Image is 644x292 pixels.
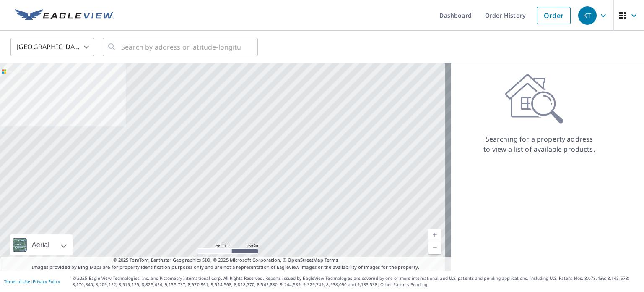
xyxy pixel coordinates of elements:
a: Privacy Policy [33,279,60,284]
a: Current Level 5, Zoom In [428,229,441,241]
p: © 2025 Eagle View Technologies, Inc. and Pictometry International Corp. All Rights Reserved. Repo... [73,275,640,288]
div: KT [578,6,597,25]
a: Current Level 5, Zoom Out [428,241,441,254]
input: Search by address or latitude-longitude [121,35,241,59]
p: | [4,279,60,284]
a: Terms of Use [4,279,30,284]
span: © 2025 TomTom, Earthstar Geographics SIO, © 2025 Microsoft Corporation, © [113,257,338,264]
a: Terms [325,257,338,263]
a: Order [537,7,571,24]
img: EV Logo [15,9,114,22]
a: OpenStreetMap [288,257,323,263]
div: Aerial [10,234,73,255]
div: [GEOGRAPHIC_DATA] [10,35,94,59]
div: Aerial [29,234,52,255]
p: Searching for a property address to view a list of available products. [483,134,595,154]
